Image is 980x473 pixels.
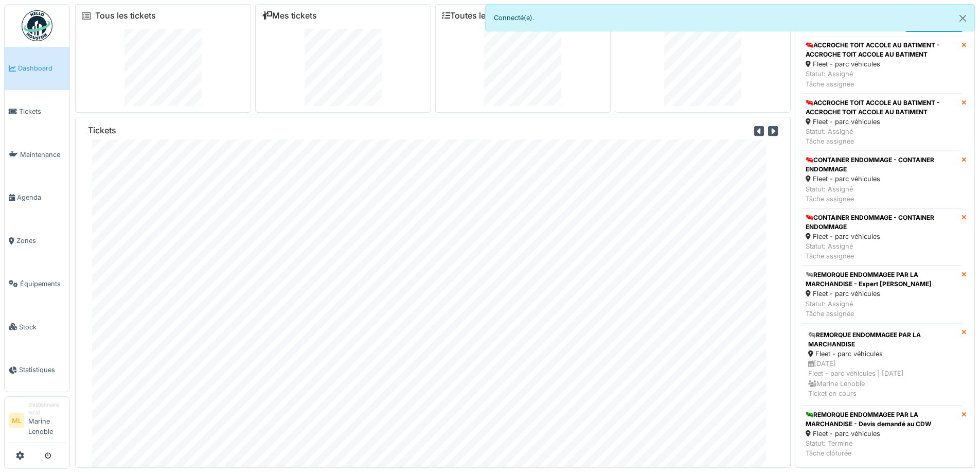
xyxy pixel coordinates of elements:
h6: Tickets [88,126,116,135]
a: Tickets [5,90,69,133]
a: Toutes les tâches [442,11,519,21]
div: Gestionnaire local [28,401,65,417]
div: REMORQUE ENDOMMAGEE PAR LA MARCHANDISE [808,330,955,349]
span: Tickets [19,107,65,116]
div: [DATE] Fleet - parc véhicules | [DATE] Marine Lenoble Ticket en cours [808,359,955,398]
button: Close [951,5,974,32]
div: Fleet - parc véhicules [808,349,955,359]
a: CONTAINER ENDOMMAGE - CONTAINER ENDOMMAGE Fleet - parc véhicules Statut: AssignéTâche assignée [801,208,961,266]
div: Statut: Assigné Tâche assignée [806,127,957,146]
div: Fleet - parc véhicules [806,117,957,127]
span: Stock [19,322,65,332]
div: Statut: Assigné Tâche assignée [806,241,957,261]
a: Équipements [5,262,69,306]
a: REMORQUE ENDOMMAGEE PAR LA MARCHANDISE - Expert [PERSON_NAME] Fleet - parc véhicules Statut: Assi... [801,266,961,323]
div: ACCROCHE TOIT ACCOLE AU BATIMENT - ACCROCHE TOIT ACCOLE AU BATIMENT [806,41,957,59]
div: CONTAINER ENDOMMAGE - CONTAINER ENDOMMAGE [806,213,957,232]
div: Fleet - parc véhicules [806,174,957,184]
a: ML Gestionnaire localMarine Lenoble [9,401,65,443]
a: Mes tickets [262,11,317,21]
a: ACCROCHE TOIT ACCOLE AU BATIMENT - ACCROCHE TOIT ACCOLE AU BATIMENT Fleet - parc véhicules Statut... [801,36,961,94]
div: Statut: Assigné Tâche assignée [806,69,957,89]
a: CONTAINER ENDOMMAGE - CONTAINER ENDOMMAGE Fleet - parc véhicules Statut: AssignéTâche assignée [801,151,961,208]
span: Dashboard [18,63,65,73]
div: CONTAINER ENDOMMAGE - CONTAINER ENDOMMAGE [806,155,957,174]
div: Fleet - parc véhicules [806,59,957,69]
li: ML [9,413,24,428]
a: REMORQUE ENDOMMAGEE PAR LA MARCHANDISE - Devis demandé au CDW Fleet - parc véhicules Statut: Term... [801,406,961,463]
div: Statut: Assigné Tâche assignée [806,299,957,319]
div: Statut: Assigné Tâche assignée [806,184,957,204]
a: Statistiques [5,348,69,392]
span: Agenda [17,192,65,202]
a: Dashboard [5,47,69,90]
a: Agenda [5,176,69,219]
div: Fleet - parc véhicules [806,232,957,241]
a: Stock [5,305,69,348]
span: Équipements [20,279,65,289]
a: Zones [5,219,69,262]
a: REMORQUE ENDOMMAGEE PAR LA MARCHANDISE Fleet - parc véhicules [DATE]Fleet - parc véhicules | [DAT... [801,323,961,406]
span: Statistiques [19,365,65,375]
a: Tous les tickets [95,11,156,21]
div: REMORQUE ENDOMMAGEE PAR LA MARCHANDISE - Devis demandé au CDW [806,410,957,429]
span: Maintenance [20,150,65,160]
img: Badge_color-CXgf-gQk.svg [22,10,52,41]
div: Fleet - parc véhicules [806,429,957,439]
div: Connecté(e). [485,4,975,31]
a: Maintenance [5,133,69,176]
div: REMORQUE ENDOMMAGEE PAR LA MARCHANDISE - Expert [PERSON_NAME] [806,270,957,289]
a: ACCROCHE TOIT ACCOLE AU BATIMENT - ACCROCHE TOIT ACCOLE AU BATIMENT Fleet - parc véhicules Statut... [801,94,961,151]
div: Fleet - parc véhicules [806,289,957,299]
div: ACCROCHE TOIT ACCOLE AU BATIMENT - ACCROCHE TOIT ACCOLE AU BATIMENT [806,98,957,117]
li: Marine Lenoble [28,401,65,441]
span: Zones [16,236,65,246]
div: Statut: Terminé Tâche clôturée [806,439,957,458]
